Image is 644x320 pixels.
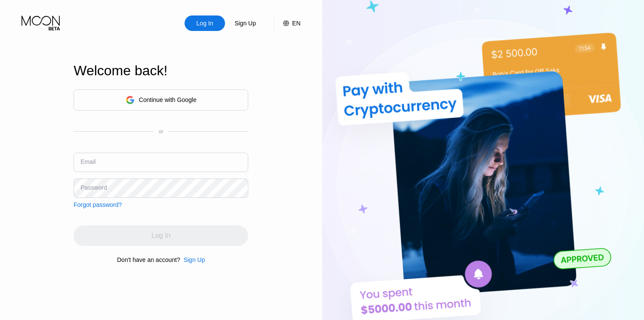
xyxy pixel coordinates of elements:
[80,184,107,191] div: Password
[274,15,300,31] div: EN
[180,256,205,263] div: Sign Up
[196,19,214,28] div: Log In
[292,20,300,27] div: EN
[74,201,122,208] div: Forgot password?
[74,89,248,111] div: Continue with Google
[74,63,248,79] div: Welcome back!
[139,96,197,103] div: Continue with Google
[80,158,96,165] div: Email
[185,15,225,31] div: Log In
[184,256,205,263] div: Sign Up
[159,129,163,135] div: or
[117,256,180,263] div: Don't have an account?
[234,19,257,28] div: Sign Up
[225,15,265,31] div: Sign Up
